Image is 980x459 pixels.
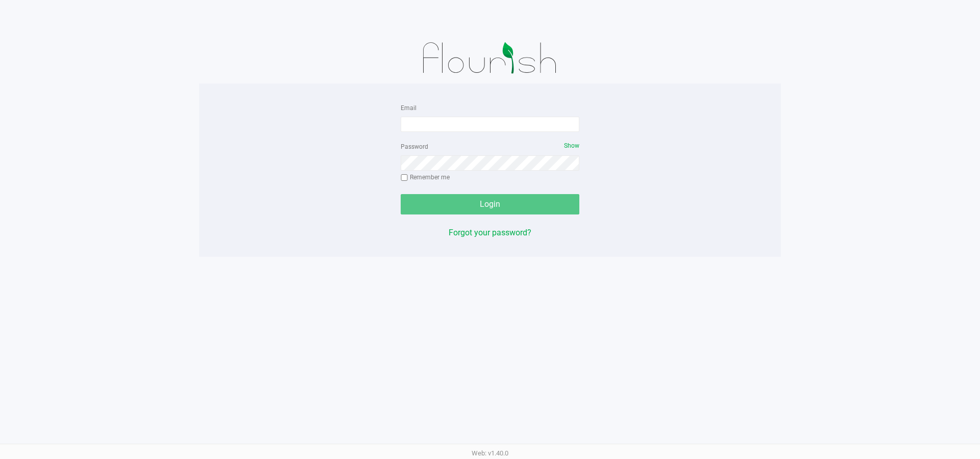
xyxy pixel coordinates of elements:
button: Forgot your password? [449,227,531,239]
label: Email [401,103,416,113]
span: Show [564,142,579,149]
input: Remember me [401,174,408,181]
label: Password [401,142,428,151]
label: Remember me [401,173,450,182]
span: Web: v1.40.0 [472,449,508,457]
